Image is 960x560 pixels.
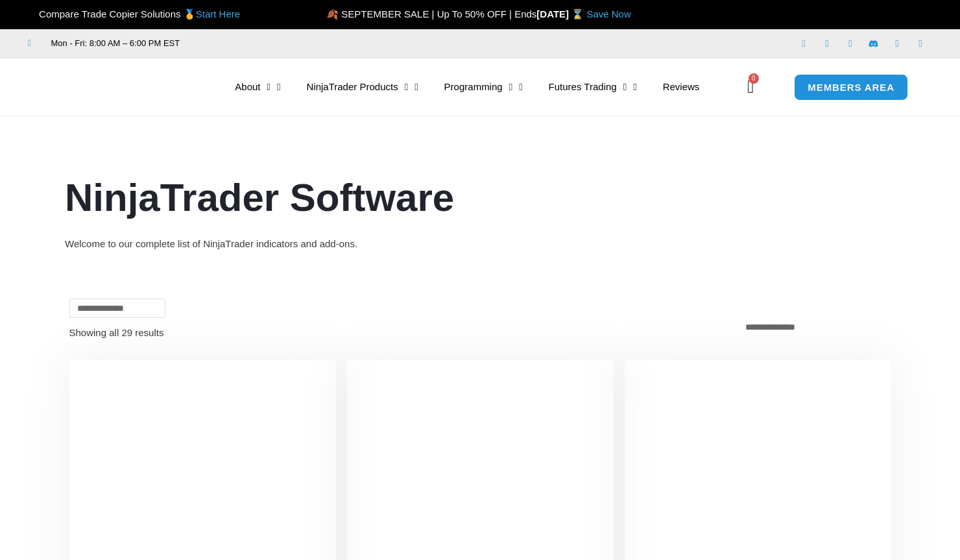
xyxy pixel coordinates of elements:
[650,72,713,102] a: Reviews
[198,37,392,50] iframe: Customer reviews powered by Trustpilot
[536,72,650,102] a: Futures Trading
[65,235,895,253] div: Welcome to our complete list of NinjaTrader indicators and add-ons.
[196,8,240,19] a: Start Here
[29,9,38,19] img: 🏆
[586,8,630,19] a: Save Now
[728,68,773,106] a: 0
[45,64,185,110] img: LogoAI | Affordable Indicators – NinjaTrader
[222,72,744,102] nav: Menu
[749,73,759,84] span: 0
[222,72,293,102] a: About
[28,8,240,19] span: Compare Trade Copier Solutions 🥇
[326,8,536,19] span: 🍂 SEPTEMBER SALE | Up To 50% OFF | Ends
[431,72,536,102] a: Programming
[293,72,431,102] a: NinjaTrader Products
[536,8,586,19] strong: [DATE] ⌛
[808,82,894,92] span: MEMBERS AREA
[738,318,891,336] select: Shop order
[794,74,908,101] a: MEMBERS AREA
[69,328,164,337] p: Showing all 29 results
[48,36,180,51] span: Mon - Fri: 8:00 AM – 6:00 PM EST
[65,171,895,225] h1: NinjaTrader Software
